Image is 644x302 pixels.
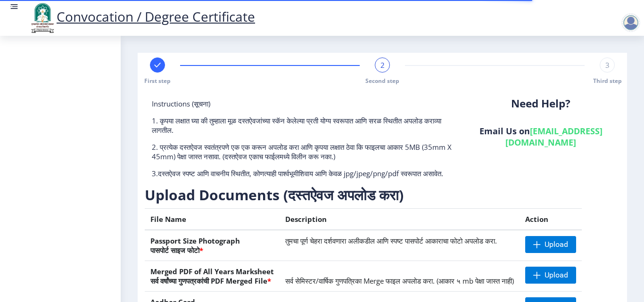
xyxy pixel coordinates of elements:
[145,261,280,292] th: Merged PDF of All Years Marksheet सर्व वर्षांच्या गुणपत्रकांची PDF Merged File
[28,8,255,25] a: Convocation / Degree Certificate
[380,60,385,70] span: 2
[285,276,514,286] span: सर्व सेमिस्टर/वार्षिक गुणपत्रिका Merge फाइल अपलोड करा. (आकार ५ mb पेक्षा जास्त नाही)
[605,60,610,70] span: 3
[145,186,604,204] h3: Upload Documents (दस्तऐवज अपलोड करा)
[505,125,603,148] a: [EMAIL_ADDRESS][DOMAIN_NAME]
[593,77,622,85] span: Third step
[152,169,454,178] p: 3.दस्तऐवज स्पष्ट आणि वाचनीय स्थितीत, कोणत्याही पार्श्वभूमीशिवाय आणि केवळ jpg/jpeg/png/pdf स्वरूपा...
[152,99,210,108] span: Instructions (सूचना)
[280,209,520,230] th: Description
[152,142,454,161] p: 2. प्रत्येक दस्तऐवज स्वतंत्रपणे एक एक करून अपलोड करा आणि कृपया लक्षात ठेवा कि फाइलचा आकार 5MB (35...
[545,270,568,280] span: Upload
[469,125,613,148] h6: Email Us on
[28,2,57,34] img: logo
[145,209,280,230] th: File Name
[144,77,171,85] span: First step
[520,209,582,230] th: Action
[152,116,454,135] p: 1. कृपया लक्षात घ्या की तुम्हाला मूळ दस्तऐवजांच्या स्कॅन केलेल्या प्रती योग्य स्वरूपात आणि सरळ स्...
[545,240,568,249] span: Upload
[280,230,520,261] td: तुमचा पूर्ण चेहरा दर्शवणारा अलीकडील आणि स्पष्ट पासपोर्ट आकाराचा फोटो अपलोड करा.
[511,96,570,111] b: Need Help?
[365,77,399,85] span: Second step
[145,230,280,261] th: Passport Size Photograph पासपोर्ट साइज फोटो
